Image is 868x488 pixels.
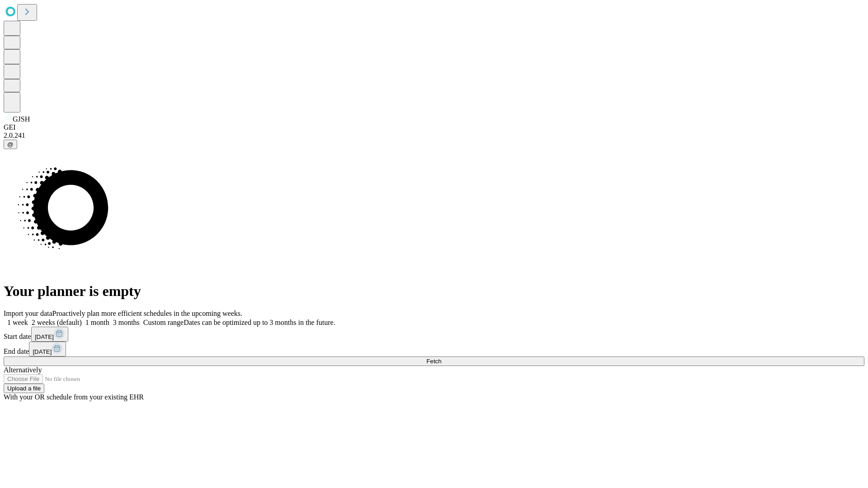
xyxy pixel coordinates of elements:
span: [DATE] [35,333,54,340]
span: 1 month [85,319,109,326]
span: Custom range [143,319,184,326]
span: Proactively plan more efficient schedules in the upcoming weeks. [52,310,242,317]
button: @ [4,140,17,149]
div: GEI [4,123,864,131]
span: 2 weeks (default) [32,319,82,326]
div: 2.0.241 [4,131,864,140]
span: With your OR schedule from your existing EHR [4,393,144,401]
button: [DATE] [29,342,66,357]
span: @ [7,141,14,148]
span: 1 week [7,319,28,326]
span: Alternatively [4,366,42,374]
button: Upload a file [4,384,44,393]
span: [DATE] [33,348,52,355]
span: Dates can be optimized up to 3 months in the future. [184,319,335,326]
span: Fetch [426,358,441,365]
div: Start date [4,327,864,342]
button: [DATE] [31,327,68,342]
span: GJSH [13,115,30,123]
div: End date [4,342,864,357]
button: Fetch [4,357,864,366]
span: Import your data [4,310,52,317]
h1: Your planner is empty [4,283,864,300]
span: 3 months [113,319,140,326]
